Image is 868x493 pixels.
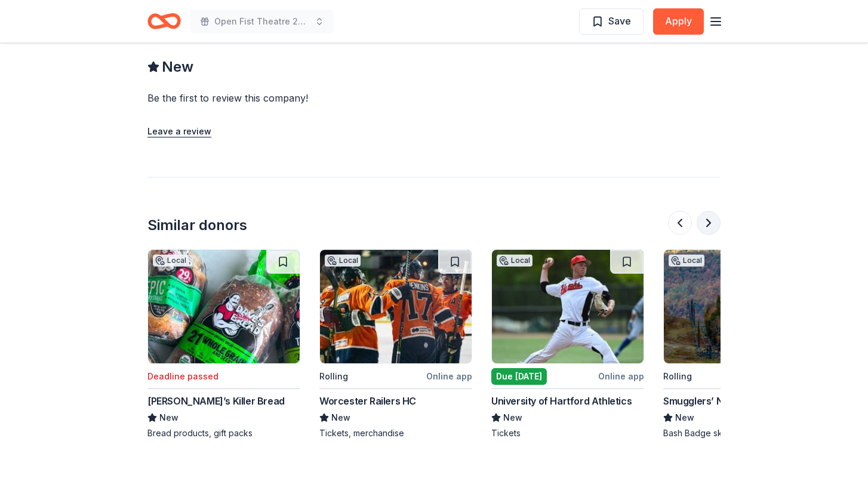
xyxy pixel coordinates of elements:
[675,411,694,425] span: New
[664,250,815,363] img: Image for Smugglers’ Notch Resort
[491,394,632,408] div: University of Hartford Athletics
[320,250,472,363] img: Image for Worcester Railers HC
[319,394,416,408] div: Worcester Railers HC
[325,255,361,267] div: Local
[653,8,704,35] button: Apply
[162,57,193,76] span: New
[319,369,348,384] div: Rolling
[579,8,644,35] button: Save
[147,216,247,235] div: Similar donors
[491,427,644,439] div: Tickets
[503,411,522,425] span: New
[491,249,644,439] a: Image for University of Hartford AthleticsLocalDue [DATE]Online appUniversity of Hartford Athleti...
[319,249,472,439] a: Image for Worcester Railers HCLocalRollingOnline appWorcester Railers HCNewTickets, merchandise
[497,255,533,267] div: Local
[663,394,775,408] div: Smugglers’ Notch Resort
[491,368,547,385] div: Due [DATE]
[147,249,300,439] a: Image for Dave’s Killer BreadLocalDeadline passed[PERSON_NAME]’s Killer BreadNewBread products, g...
[319,427,472,439] div: Tickets, merchandise
[331,411,350,425] span: New
[669,255,704,267] div: Local
[147,427,300,439] div: Bread products, gift packs
[214,14,310,29] span: Open Fist Theatre 2025 Gala: A Night at the Museum
[153,255,189,267] div: Local
[159,411,178,425] span: New
[147,394,285,408] div: [PERSON_NAME]’s Killer Bread
[190,10,334,33] button: Open Fist Theatre 2025 Gala: A Night at the Museum
[147,7,181,35] a: Home
[663,249,816,439] a: Image for Smugglers’ Notch ResortLocalRollingSmugglers’ Notch ResortNewBash Badge ski and ride pa...
[663,427,816,439] div: Bash Badge ski and ride passes
[492,250,644,363] img: Image for University of Hartford Athletics
[147,124,211,139] button: Leave a review
[608,13,631,29] span: Save
[148,250,300,363] img: Image for Dave’s Killer Bread
[147,369,218,384] div: Deadline passed
[147,91,453,105] div: Be the first to review this company!
[598,369,644,384] div: Online app
[426,369,472,384] div: Online app
[663,369,692,384] div: Rolling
